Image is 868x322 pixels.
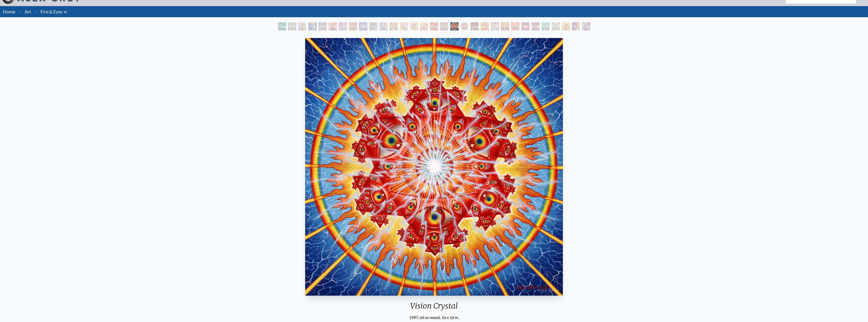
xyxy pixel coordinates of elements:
li: · [17,6,23,17]
div: Sol Invictus [562,22,570,30]
div: Vision [PERSON_NAME] [460,22,469,30]
a: Art [25,8,31,15]
div: Pillar of Awareness [288,22,296,30]
div: 1997, oil on wood, 16 x 16 in. [303,314,565,320]
div: Cuddle [582,22,590,30]
div: Higher Vision [552,22,560,30]
div: One [511,22,519,30]
div: Rainbow Eye Ripple [319,22,327,30]
div: Seraphic Transport Docking on the Third Eye [390,22,398,30]
div: Fractal Eyes [400,22,408,30]
div: Sunyata [481,22,489,30]
a: Fire & Eyes [41,8,62,15]
div: Aperture [329,22,337,30]
div: The Torch [308,22,317,30]
div: Spectral Lotus [440,22,448,30]
div: Cannafist [542,22,550,30]
div: Study for the Great Turn [298,22,306,30]
a: Home [3,9,15,14]
div: Guardian of Infinite Vision [471,22,479,30]
div: Cannabis Sutra [339,22,347,30]
div: Cosmic Elf [491,22,499,30]
div: Collective Vision [359,22,367,30]
div: Ophanic Eyelash [410,22,418,30]
div: Shpongled [572,22,580,30]
div: Psychomicrograph of a Fractal Paisley Cherub Feather Tip [420,22,428,30]
li: · [33,6,39,17]
img: Vision-Crystal-1997-Alex-Grey-watermarked.jpg [305,38,563,296]
div: Liberation Through Seeing [369,22,377,30]
div: Oversoul [501,22,509,30]
div: Net of Being [521,22,529,30]
div: Vision Crystal [303,301,565,314]
div: Green Hand [278,22,286,30]
div: Vision Crystal [450,22,458,30]
div: Angel Skin [430,22,438,30]
div: Third Eye Tears of Joy [349,22,357,30]
div: Godself [531,22,540,30]
div: The Seer [379,22,387,30]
